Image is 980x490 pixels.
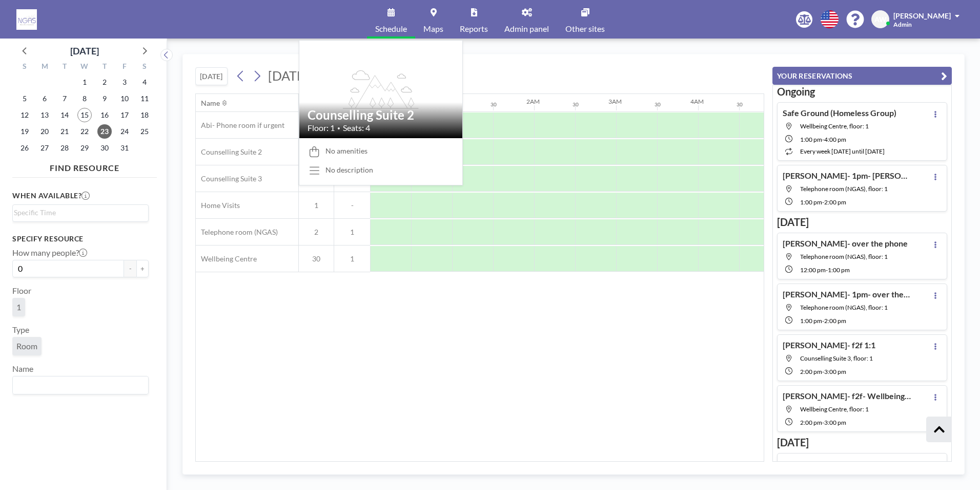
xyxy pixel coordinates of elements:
span: 1:00 PM [800,198,822,206]
span: - [822,136,824,143]
h4: Grief Group [783,459,827,469]
div: No description [325,165,373,175]
div: Name [201,99,220,108]
button: [DATE] [195,67,228,85]
span: Other sites [565,25,605,33]
span: Saturday, October 11, 2025 [137,91,152,106]
span: Tuesday, October 14, 2025 [57,108,72,122]
span: Wellbeing Centre, floor: 1 [800,122,869,130]
div: 30 [737,101,743,108]
span: Sunday, October 12, 2025 [17,108,32,122]
h3: [DATE] [777,436,947,449]
span: Admin panel [504,25,549,33]
div: Search for option [13,205,148,220]
div: 3AM [608,98,622,105]
span: Wednesday, October 1, 2025 [77,75,92,89]
span: Telephone room (NGAS) [196,228,278,237]
span: Admin [893,21,912,28]
div: M [35,61,55,74]
h3: Ongoing [777,85,947,98]
span: 1:00 PM [800,136,822,143]
h3: [DATE] [777,216,947,229]
label: How many people? [12,248,87,258]
span: 2:00 PM [800,419,822,426]
div: [DATE] [70,44,99,58]
div: 2AM [526,98,540,105]
div: T [94,61,114,74]
span: 30 [299,254,334,263]
span: Thursday, October 9, 2025 [97,91,112,106]
span: Tuesday, October 7, 2025 [57,91,72,106]
span: 1 [334,254,370,263]
span: Monday, October 27, 2025 [37,141,52,155]
span: Reports [460,25,488,33]
label: Name [12,364,33,374]
span: 2:00 PM [824,198,846,206]
span: Maps [423,25,443,33]
input: Search for option [14,379,142,392]
h4: [PERSON_NAME]- over the phone [783,238,908,249]
span: Wednesday, October 22, 2025 [77,124,92,139]
button: YOUR RESERVATIONS [772,67,952,85]
span: Wednesday, October 29, 2025 [77,141,92,155]
input: Search for option [14,207,142,218]
h2: Counselling Suite 2 [308,107,454,123]
span: 2:00 PM [800,368,822,375]
span: Wellbeing Centre, floor: 1 [800,405,869,413]
span: [DATE] [268,68,309,83]
h4: FIND RESOURCE [12,159,157,173]
div: S [134,61,154,74]
span: 1 [16,302,21,312]
span: Saturday, October 4, 2025 [137,75,152,89]
div: 4AM [690,98,704,105]
span: Tuesday, October 21, 2025 [57,124,72,139]
button: + [136,260,149,277]
span: - [334,201,370,210]
span: - [822,198,824,206]
span: - [826,266,828,274]
span: Wednesday, October 8, 2025 [77,91,92,106]
h4: Safe Ground (Homeless Group) [783,108,896,118]
span: Counselling Suite 2 [196,147,262,157]
h4: [PERSON_NAME]- 1pm- [PERSON_NAME] [783,171,911,181]
span: • [337,125,340,131]
h4: [PERSON_NAME]- 1pm- over the phone- [PERSON_NAME] [783,289,911,299]
span: 2:00 PM [824,317,846,325]
span: 1 [299,201,334,210]
span: Telephone room (NGAS), floor: 1 [800,185,888,193]
span: - [822,419,824,426]
span: every week [DATE] until [DATE] [800,147,885,155]
span: Abi- Phone room if urgent [196,121,284,130]
span: - [822,317,824,325]
div: T [55,61,75,74]
span: Counselling Suite 3 [196,174,262,183]
span: Sunday, October 19, 2025 [17,124,32,139]
span: Schedule [375,25,407,33]
span: Saturday, October 25, 2025 [137,124,152,139]
span: Telephone room (NGAS), floor: 1 [800,253,888,260]
span: Friday, October 24, 2025 [117,124,132,139]
span: 3:00 PM [824,419,846,426]
span: Friday, October 10, 2025 [117,91,132,106]
span: 1 [334,228,370,237]
img: organization-logo [16,9,37,30]
span: [PERSON_NAME] [893,11,951,20]
span: 4:00 PM [824,136,846,143]
label: Floor [12,286,31,296]
span: Counselling Suite 3, floor: 1 [800,354,873,362]
span: Friday, October 31, 2025 [117,141,132,155]
span: Thursday, October 16, 2025 [97,108,112,122]
span: Monday, October 13, 2025 [37,108,52,122]
span: Thursday, October 30, 2025 [97,141,112,155]
span: Saturday, October 18, 2025 [137,108,152,122]
span: AW [874,15,887,24]
span: 12:00 PM [800,266,826,274]
span: Sunday, October 26, 2025 [17,141,32,155]
span: 1:00 PM [800,317,822,325]
span: - [822,368,824,375]
h3: Specify resource [12,234,149,243]
h4: [PERSON_NAME]- f2f- Wellbeing centre with [PERSON_NAME] [783,391,911,401]
span: Floor: 1 [308,123,335,133]
span: Friday, October 17, 2025 [117,108,132,122]
button: - [124,260,136,277]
